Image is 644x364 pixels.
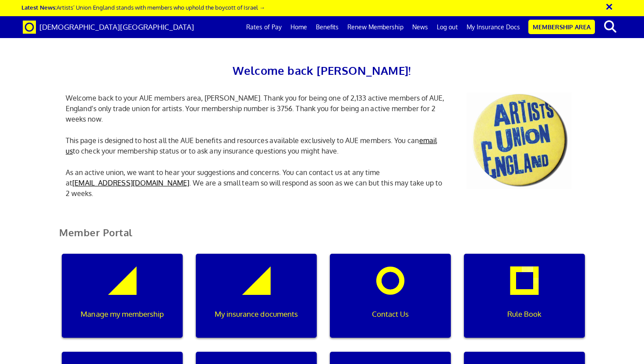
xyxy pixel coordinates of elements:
[242,16,286,38] a: Rates of Pay
[470,308,579,320] p: Rule Book
[59,93,453,124] p: Welcome back to your AUE members area, [PERSON_NAME]. Thank you for being one of 2,133 active mem...
[55,254,189,352] a: Manage my membership
[16,16,201,38] a: Brand [DEMOGRAPHIC_DATA][GEOGRAPHIC_DATA]
[21,3,57,11] strong: Latest News:
[323,254,457,352] a: Contact Us
[462,16,524,38] a: My Insurance Docs
[21,3,265,11] a: Latest News:Artists’ Union England stands with members who uphold the boycott of Israel →
[72,178,189,187] a: [EMAIL_ADDRESS][DOMAIN_NAME]
[189,254,323,352] a: My insurance documents
[286,16,311,38] a: Home
[59,61,585,80] h2: Welcome back [PERSON_NAME]!
[202,308,311,320] p: My insurance documents
[457,254,591,352] a: Rule Book
[597,17,623,36] button: search
[59,167,453,199] p: As an active union, we want to hear your suggestions and concerns. You can contact us at any time...
[59,135,453,156] p: This page is designed to host all the AUE benefits and resources available exclusively to AUE mem...
[311,16,343,38] a: Benefits
[432,16,462,38] a: Log out
[68,308,177,320] p: Manage my membership
[336,308,445,320] p: Contact Us
[408,16,432,38] a: News
[528,20,595,34] a: Membership Area
[343,16,408,38] a: Renew Membership
[53,227,591,248] h2: Member Portal
[39,22,194,31] span: [DEMOGRAPHIC_DATA][GEOGRAPHIC_DATA]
